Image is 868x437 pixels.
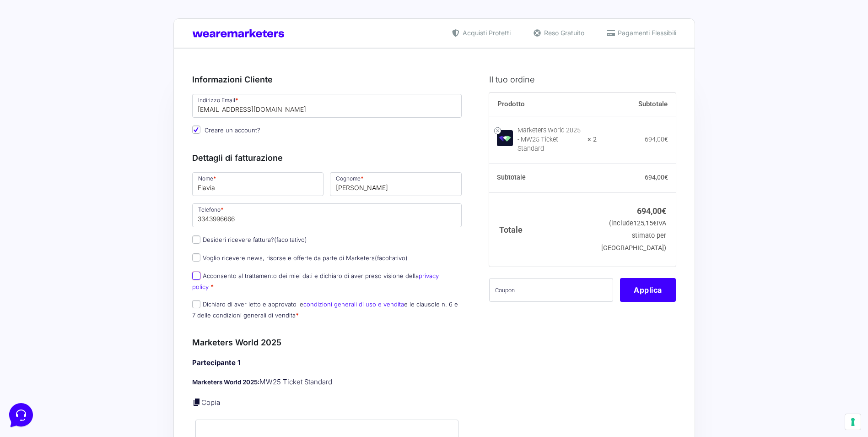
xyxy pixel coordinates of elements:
[15,77,168,95] button: Inizia una conversazione
[274,236,307,243] span: (facoltativo)
[615,28,676,38] span: Pagamenti Flessibili
[29,51,48,70] img: dark
[489,278,613,302] input: Coupon
[141,307,154,315] p: Aiuto
[303,300,404,308] a: condizioni generali di uso e vendita
[7,294,64,315] button: Home
[192,272,439,290] label: Acconsento al trattamento dei miei dati e dichiaro di aver preso visione della
[27,307,43,315] p: Home
[192,254,408,262] label: Voglio ricevere news, risorse e offerte da parte di Marketers
[97,114,168,121] a: Apri Centro Assistenza
[192,126,200,134] input: Creare un account?
[192,300,458,318] label: Dichiaro di aver letto e approvato le e le clausole n. 6 e 7 delle condizioni generali di vendita
[192,203,462,227] input: Telefono *
[192,94,462,118] input: Indirizzo Email *
[497,130,513,146] img: Marketers World 2025 - MW25 Ticket Standard
[201,398,220,407] a: Copia
[192,272,200,280] input: Acconsento al trattamento dei miei dati e dichiaro di aver preso visione dellaprivacy policy
[597,93,676,116] th: Subtotale
[192,73,462,86] h3: Informazioni Cliente
[64,294,120,315] button: Messaggi
[845,414,861,430] button: Le tue preferenze relative al consenso per le tecnologie di tracciamento
[460,28,511,38] span: Acquisti Protetti
[518,126,582,153] div: Marketers World 2025 - MW25 Ticket Standard
[192,300,200,308] input: Dichiaro di aver letto e approvato lecondizioni generali di uso e venditae le clausole n. 6 e 7 d...
[601,219,666,252] small: (include IVA stimato per [GEOGRAPHIC_DATA])
[662,206,666,216] span: €
[192,272,439,290] a: privacy policy
[542,28,584,38] span: Reso Gratuito
[633,219,657,227] span: 125,15
[192,377,462,388] p: MW25 Ticket Standard
[653,219,657,227] span: €
[375,254,408,262] span: (facoltativo)
[645,136,668,143] bdi: 694,00
[192,378,259,386] strong: Marketers World 2025:
[15,114,71,121] span: Trova una risposta
[7,7,154,22] h2: Ciao da Marketers 👋
[489,93,597,116] th: Prodotto
[192,152,462,164] h3: Dettagli di fatturazione
[489,73,676,86] h3: Il tuo ordine
[44,51,62,70] img: dark
[637,206,666,216] bdi: 694,00
[620,278,676,302] button: Applica
[192,398,201,407] a: Copia i dettagli dell'acquirente
[59,82,135,90] span: Inizia una conversazione
[489,164,597,193] th: Subtotale
[192,235,200,244] input: Desideri ricevere fattura?(facoltativo)
[645,174,668,181] bdi: 694,00
[664,174,668,181] span: €
[192,358,462,368] h4: Partecipante 1
[15,37,78,44] span: Le tue conversazioni
[192,236,307,243] label: Desideri ricevere fattura?
[21,133,150,142] input: Cerca un articolo...
[330,172,462,196] input: Cognome *
[15,51,33,70] img: dark
[192,172,324,196] input: Nome *
[664,136,668,143] span: €
[489,192,597,266] th: Totale
[192,253,200,262] input: Voglio ricevere news, risorse e offerte da parte di Marketers(facoltativo)
[79,307,104,315] p: Messaggi
[192,336,462,349] h3: Marketers World 2025
[119,294,176,315] button: Aiuto
[205,126,260,134] span: Creare un account?
[588,135,597,144] strong: × 2
[7,401,35,429] iframe: Customerly Messenger Launcher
